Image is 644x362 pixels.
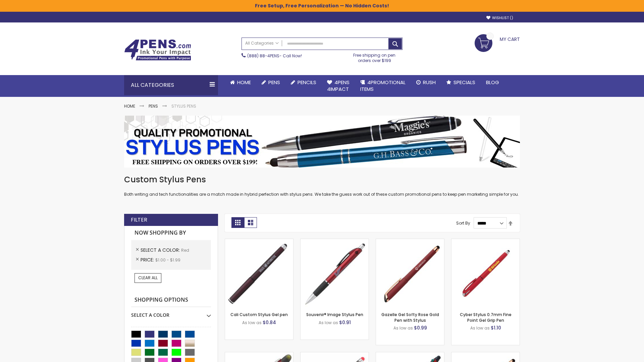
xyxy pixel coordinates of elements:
a: All Categories [242,38,282,49]
div: Free shipping on pen orders over $199 [346,50,403,63]
a: Gazelle Gel Softy Rose Gold Pen with Stylus - ColorJet-Red [451,352,520,358]
span: Rush [423,79,436,86]
a: Orbitor 4 Color Assorted Ink Metallic Stylus Pens-Red [376,352,444,358]
span: Clear All [138,275,158,281]
span: Select A Color [141,247,181,253]
img: 4Pens Custom Pens and Promotional Products [124,39,191,61]
span: As low as [319,320,338,325]
a: (888) 88-4PENS [247,53,279,59]
div: Both writing and tech functionalities are a match made in hybrid perfection with stylus pens. We ... [124,174,520,197]
span: $1.00 - $1.99 [155,257,180,263]
img: Cali Custom Stylus Gel pen-Red [225,239,293,307]
strong: Grid [231,217,244,228]
span: $0.91 [339,319,351,326]
span: Pens [268,79,280,86]
span: 4PROMOTIONAL ITEMS [360,79,406,93]
a: Souvenir® Image Stylus Pen-Red [301,239,369,244]
img: Stylus Pens [124,116,520,168]
div: Select A Color [131,307,211,318]
strong: Filter [131,216,147,224]
a: Cyber Stylus 0.7mm Fine Point Gel Grip Pen-Red [451,239,520,244]
span: Specials [453,79,475,86]
span: $0.84 [263,319,276,326]
span: Pencils [298,79,316,86]
span: $1.10 [491,324,501,331]
img: Souvenir® Image Stylus Pen-Red [301,239,369,307]
a: Souvenir® Jalan Highlighter Stylus Pen Combo-Red [225,352,293,358]
img: Cyber Stylus 0.7mm Fine Point Gel Grip Pen-Red [451,239,520,307]
a: Pens [256,75,285,90]
a: Gazelle Gel Softy Rose Gold Pen with Stylus [381,312,439,323]
a: Rush [411,75,441,90]
strong: Shopping Options [131,293,211,307]
strong: Now Shopping by [131,226,211,240]
span: $0.99 [414,324,427,331]
h1: Custom Stylus Pens [124,174,520,185]
a: Gazelle Gel Softy Rose Gold Pen with Stylus-Red [376,239,444,244]
a: Cali Custom Stylus Gel pen [230,312,288,317]
a: Souvenir® Image Stylus Pen [306,312,363,317]
a: Specials [441,75,481,90]
span: 4Pens 4impact [327,79,350,93]
a: Cyber Stylus 0.7mm Fine Point Gel Grip Pen [460,312,512,323]
div: All Categories [124,75,218,95]
a: Clear All [135,273,161,283]
a: 4Pens4impact [322,75,355,97]
span: As low as [470,325,490,331]
a: Cali Custom Stylus Gel pen-Red [225,239,293,244]
span: - Call Now! [247,53,302,59]
a: 4PROMOTIONALITEMS [355,75,411,97]
a: Home [124,103,135,109]
label: Sort By [456,220,470,226]
a: Blog [481,75,504,90]
span: Home [237,79,251,86]
strong: Stylus Pens [171,103,196,109]
img: Gazelle Gel Softy Rose Gold Pen with Stylus-Red [376,239,444,307]
span: Blog [486,79,499,86]
a: Home [225,75,256,90]
span: All Categories [245,41,279,46]
span: As low as [393,325,413,331]
a: Pencils [285,75,322,90]
span: Red [181,247,189,253]
a: Wishlist [486,15,513,20]
a: Islander Softy Gel with Stylus - ColorJet Imprint-Red [301,352,369,358]
span: As low as [242,320,262,325]
a: Pens [149,103,158,109]
span: Price [141,256,155,263]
